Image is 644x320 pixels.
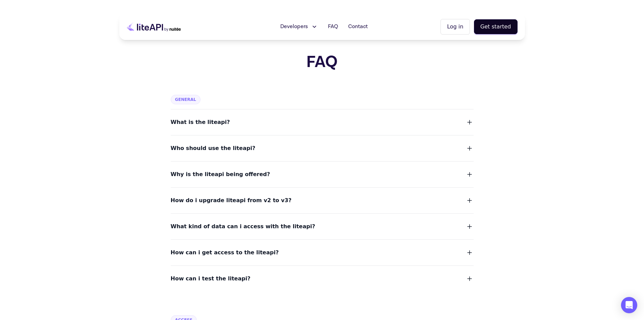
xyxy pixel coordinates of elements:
button: How do i upgrade liteapi from v2 to v3? [171,196,474,205]
span: General [171,95,200,104]
button: Who should use the liteapi? [171,144,474,153]
h1: FAQ [135,54,509,70]
span: Who should use the liteapi? [171,144,256,153]
button: Developers [276,20,322,34]
button: What kind of data can i access with the liteapi? [171,222,474,231]
button: What is the liteapi? [171,118,474,127]
span: How do i upgrade liteapi from v2 to v3? [171,196,292,205]
span: How can i get access to the liteapi? [171,248,279,257]
a: Contact [344,20,372,34]
span: Why is the liteapi being offered? [171,170,270,179]
button: Log in [440,19,470,35]
button: How can i get access to the liteapi? [171,248,474,257]
span: Developers [280,23,308,31]
span: What kind of data can i access with the liteapi? [171,222,315,231]
div: Open Intercom Messenger [621,297,637,313]
button: Why is the liteapi being offered? [171,170,474,179]
button: Get started [474,19,518,34]
span: What is the liteapi? [171,118,230,127]
button: How can i test the liteapi? [171,274,474,283]
span: Contact [348,23,368,31]
span: How can i test the liteapi? [171,274,251,283]
span: FAQ [328,23,338,31]
a: FAQ [324,20,342,34]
